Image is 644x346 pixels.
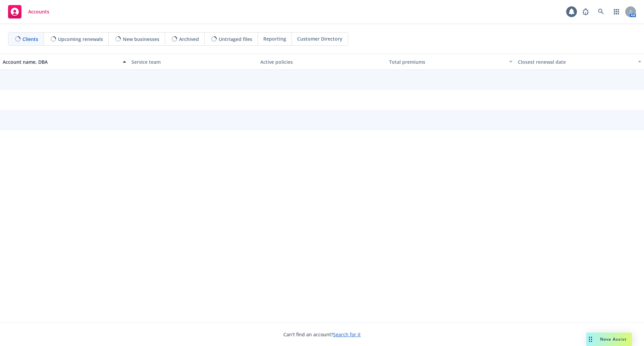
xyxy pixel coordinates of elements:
span: Untriaged files [219,36,252,43]
span: Clients [22,36,38,43]
a: Accounts [5,2,52,21]
span: Accounts [28,9,49,14]
a: Search [594,5,608,18]
button: Service team [129,54,258,70]
div: Account name, DBA [3,58,119,65]
span: Reporting [263,35,286,42]
button: Closest renewal date [515,54,644,70]
div: Service team [131,58,255,65]
div: Closest renewal date [518,58,634,65]
button: Total premiums [386,54,515,70]
span: Archived [179,36,199,43]
div: Active policies [260,58,384,65]
a: Switch app [610,5,623,18]
button: Active policies [258,54,386,70]
a: Report a Bug [579,5,592,18]
span: Can't find an account? [283,331,361,338]
div: Total premiums [389,58,505,65]
div: Drag to move [586,333,595,346]
span: Upcoming renewals [58,36,103,43]
button: Nova Assist [586,333,632,346]
span: Nova Assist [600,336,627,342]
a: Search for it [333,331,361,338]
span: New businesses [123,36,159,43]
span: Customer Directory [297,35,342,42]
